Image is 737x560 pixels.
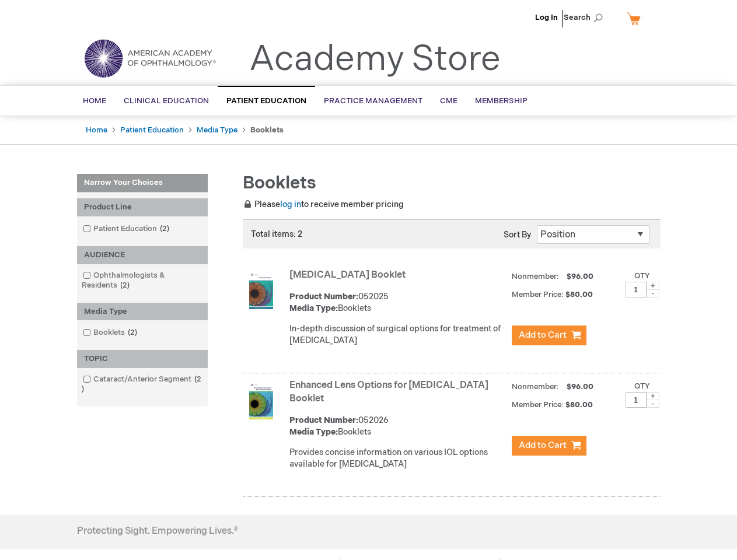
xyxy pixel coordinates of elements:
[565,272,595,281] span: $96.00
[249,382,273,419] img: Enhanced Lens Options for Cataract Surgery Booklet
[289,427,338,437] strong: Media Type:
[440,96,457,106] span: CME
[251,229,302,239] span: Total items: 2
[77,174,208,192] strong: Narrow Your Choices
[475,96,528,106] span: Membership
[243,173,316,194] span: Booklets
[83,96,106,106] span: Home
[504,230,531,240] label: Sort By
[80,270,205,291] a: Ophthalmologists & Residents2
[249,272,273,309] img: Cataract Surgery Booklet
[80,327,142,338] a: Booklets2
[289,415,358,425] strong: Product Number:
[519,330,567,341] span: Add to Cart
[324,96,422,106] span: Practice Management
[634,271,650,281] label: Qty
[77,246,208,264] div: AUDIENCE
[626,392,647,408] input: Qty
[289,269,406,281] a: [MEDICAL_DATA] Booklet
[565,400,595,409] span: $80.00
[243,199,404,209] span: Please to receive member pricing
[289,447,506,470] div: Provides concise information on various IOL options available for [MEDICAL_DATA]
[250,125,284,135] strong: Booklets
[120,125,184,135] a: Patient Education
[125,328,140,337] span: 2
[289,292,358,302] strong: Product Number:
[117,281,132,290] span: 2
[124,96,209,106] span: Clinical Education
[565,290,595,299] span: $80.00
[249,38,501,80] a: Academy Store
[512,380,559,394] strong: Nonmember:
[157,224,172,233] span: 2
[626,282,647,297] input: Qty
[512,290,564,299] strong: Member Price:
[226,96,306,106] span: Patient Education
[289,323,506,346] div: In-depth discussion of surgical options for treatment of [MEDICAL_DATA]
[512,400,564,409] strong: Member Price:
[535,13,558,22] a: Log In
[197,125,237,135] a: Media Type
[280,199,301,209] a: log in
[82,374,201,394] span: 2
[77,198,208,216] div: Product Line
[86,125,107,135] a: Home
[512,269,559,284] strong: Nonmember:
[80,374,205,395] a: Cataract/Anterior Segment2
[519,440,567,451] span: Add to Cart
[77,526,238,537] h4: Protecting Sight. Empowering Lives.®
[634,381,650,391] label: Qty
[77,350,208,368] div: TOPIC
[564,6,608,29] span: Search
[289,291,506,314] div: 052025 Booklets
[289,415,506,438] div: 052026 Booklets
[512,325,586,345] button: Add to Cart
[565,382,595,391] span: $96.00
[289,303,338,313] strong: Media Type:
[77,303,208,321] div: Media Type
[289,380,488,404] a: Enhanced Lens Options for [MEDICAL_DATA] Booklet
[80,223,174,235] a: Patient Education2
[512,436,586,456] button: Add to Cart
